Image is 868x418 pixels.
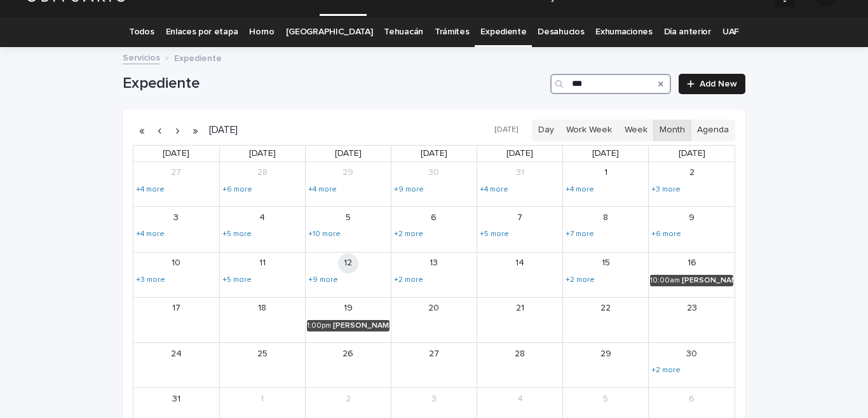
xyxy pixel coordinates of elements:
[510,163,530,183] a: July 31, 2025
[166,253,186,274] a: August 10, 2025
[338,163,358,183] a: July 29, 2025
[252,298,273,319] a: August 18, 2025
[249,17,274,47] a: Horno
[418,146,450,162] a: Wednesday
[219,252,305,297] td: August 11, 2025
[160,146,192,162] a: Sunday
[221,229,253,239] a: Show 5 more events
[477,342,563,387] td: August 28, 2025
[252,163,273,183] a: July 28, 2025
[286,17,373,47] a: [GEOGRAPHIC_DATA]
[424,163,444,183] a: July 30, 2025
[133,162,219,207] td: July 27, 2025
[480,17,526,47] a: Expediente
[186,120,204,141] button: Next year
[338,298,358,319] a: August 19, 2025
[590,146,621,162] a: Friday
[682,298,702,319] a: August 23, 2025
[510,253,530,274] a: August 14, 2025
[682,163,702,183] a: August 2, 2025
[174,50,222,64] p: Expediente
[595,389,616,409] a: September 5, 2025
[338,207,358,228] a: August 5, 2025
[478,229,510,239] a: Show 5 more events
[435,17,470,47] a: Trámites
[682,207,702,228] a: August 9, 2025
[563,207,649,252] td: August 8, 2025
[424,389,444,409] a: September 3, 2025
[135,229,166,239] a: Show 4 more events
[424,253,444,274] a: August 13, 2025
[682,253,702,274] a: August 16, 2025
[391,252,477,297] td: August 13, 2025
[504,146,536,162] a: Thursday
[650,276,680,285] div: 10:00am
[679,74,745,94] a: Add New
[649,162,735,207] td: August 2, 2025
[166,163,186,183] a: July 27, 2025
[305,162,391,207] td: July 29, 2025
[563,162,649,207] td: August 1, 2025
[307,321,331,330] div: 1:00pm
[338,389,358,409] a: September 2, 2025
[650,229,682,239] a: Show 6 more events
[489,121,524,139] button: [DATE]
[391,342,477,387] td: August 27, 2025
[391,207,477,252] td: August 6, 2025
[166,17,238,47] a: Enlaces por etapa
[133,342,219,387] td: August 24, 2025
[219,207,305,252] td: August 4, 2025
[252,253,273,274] a: August 11, 2025
[510,389,530,409] a: September 4, 2025
[219,342,305,387] td: August 25, 2025
[333,321,390,330] div: [PERSON_NAME]
[221,275,253,285] a: Show 5 more events
[595,207,616,228] a: August 8, 2025
[691,120,735,141] button: Agenda
[166,207,186,228] a: August 3, 2025
[123,50,160,64] a: Servicios
[166,389,186,409] a: August 31, 2025
[649,252,735,297] td: August 16, 2025
[564,229,595,239] a: Show 7 more events
[391,297,477,342] td: August 20, 2025
[478,185,510,195] a: Show 4 more events
[595,344,616,364] a: August 29, 2025
[133,252,219,297] td: August 10, 2025
[307,275,339,285] a: Show 9 more events
[424,344,444,364] a: August 27, 2025
[477,162,563,207] td: July 31, 2025
[477,252,563,297] td: August 14, 2025
[560,120,618,141] button: Work Week
[219,297,305,342] td: August 18, 2025
[564,275,596,285] a: Show 2 more events
[650,185,682,195] a: Show 3 more events
[682,276,733,285] div: [PERSON_NAME] [PERSON_NAME]
[133,207,219,252] td: August 3, 2025
[135,185,166,195] a: Show 4 more events
[618,120,653,141] button: Week
[595,17,652,47] a: Exhumaciones
[305,342,391,387] td: August 26, 2025
[649,207,735,252] td: August 9, 2025
[563,342,649,387] td: August 29, 2025
[133,297,219,342] td: August 17, 2025
[595,163,616,183] a: August 1, 2025
[424,298,444,319] a: August 20, 2025
[682,344,702,364] a: August 30, 2025
[252,207,273,228] a: August 4, 2025
[135,275,166,285] a: Show 3 more events
[722,17,739,47] a: UAF
[393,275,424,285] a: Show 2 more events
[168,120,186,141] button: Next month
[563,252,649,297] td: August 15, 2025
[332,146,364,162] a: Tuesday
[221,185,254,195] a: Show 6 more events
[151,120,168,141] button: Previous month
[393,229,424,239] a: Show 2 more events
[563,297,649,342] td: August 22, 2025
[477,297,563,342] td: August 21, 2025
[649,297,735,342] td: August 23, 2025
[305,252,391,297] td: August 12, 2025
[510,298,530,319] a: August 21, 2025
